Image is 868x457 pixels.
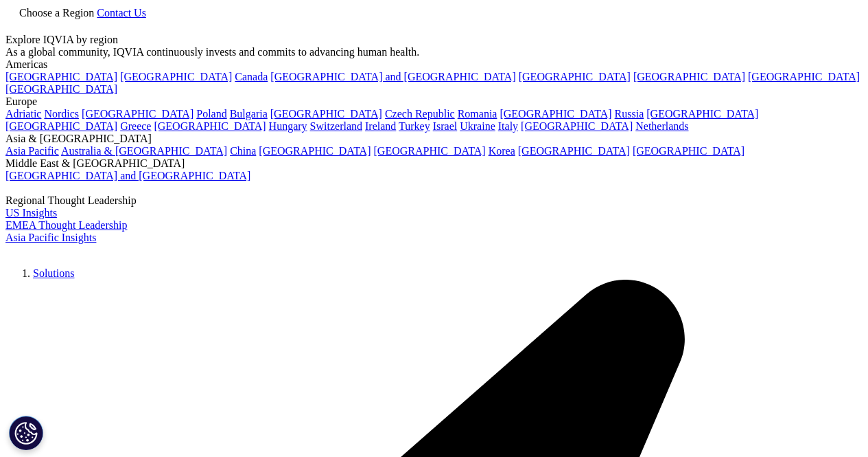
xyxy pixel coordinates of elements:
[500,108,611,120] a: [GEOGRAPHIC_DATA]
[230,145,256,157] a: China
[120,71,232,82] a: [GEOGRAPHIC_DATA]
[5,71,117,82] a: [GEOGRAPHIC_DATA]
[270,71,515,82] a: [GEOGRAPHIC_DATA] and [GEOGRAPHIC_DATA]
[489,145,515,157] a: Korea
[97,7,146,19] a: Contact Us
[44,108,79,120] a: Nordics
[635,120,688,132] a: Netherlands
[5,96,863,108] div: Europe
[61,145,227,157] a: Australia & [GEOGRAPHIC_DATA]
[82,108,193,120] a: [GEOGRAPHIC_DATA]
[460,120,495,132] a: Ukraine
[5,170,250,181] a: [GEOGRAPHIC_DATA] and [GEOGRAPHIC_DATA]
[633,71,745,82] a: [GEOGRAPHIC_DATA]
[235,71,268,82] a: Canada
[5,108,41,120] a: Adriatic
[310,120,362,132] a: Switzerland
[154,120,266,132] a: [GEOGRAPHIC_DATA]
[269,120,307,132] a: Hungary
[196,108,226,120] a: Poland
[5,83,117,95] a: [GEOGRAPHIC_DATA]
[9,416,43,450] button: Настройки файлов cookie
[5,34,863,46] div: Explore IQVIA by region
[385,108,455,120] a: Czech Republic
[365,120,396,132] a: Ireland
[33,267,74,279] a: Solutions
[5,207,57,219] a: US Insights
[633,145,744,157] a: [GEOGRAPHIC_DATA]
[498,120,518,132] a: Italy
[748,71,860,82] a: [GEOGRAPHIC_DATA]
[270,108,382,120] a: [GEOGRAPHIC_DATA]
[519,71,631,82] a: [GEOGRAPHIC_DATA]
[646,108,758,120] a: [GEOGRAPHIC_DATA]
[5,120,117,132] a: [GEOGRAPHIC_DATA]
[433,120,458,132] a: Israel
[518,145,630,157] a: [GEOGRAPHIC_DATA]
[5,58,863,71] div: Americas
[19,7,94,19] span: Choose a Region
[5,219,127,231] a: EMEA Thought Leadership
[399,120,430,132] a: Turkey
[458,108,497,120] a: Romania
[5,157,863,170] div: Middle East & [GEOGRAPHIC_DATA]
[374,145,486,157] a: [GEOGRAPHIC_DATA]
[259,145,371,157] a: [GEOGRAPHIC_DATA]
[5,46,863,58] div: As a global community, IQVIA continuously invests and commits to advancing human health.
[615,108,644,120] a: Russia
[5,133,863,145] div: Asia & [GEOGRAPHIC_DATA]
[120,120,151,132] a: Greece
[521,120,633,132] a: [GEOGRAPHIC_DATA]
[5,232,96,243] a: Asia Pacific Insights
[5,194,863,207] div: Regional Thought Leadership
[5,145,59,157] a: Asia Pacific
[230,108,268,120] a: Bulgaria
